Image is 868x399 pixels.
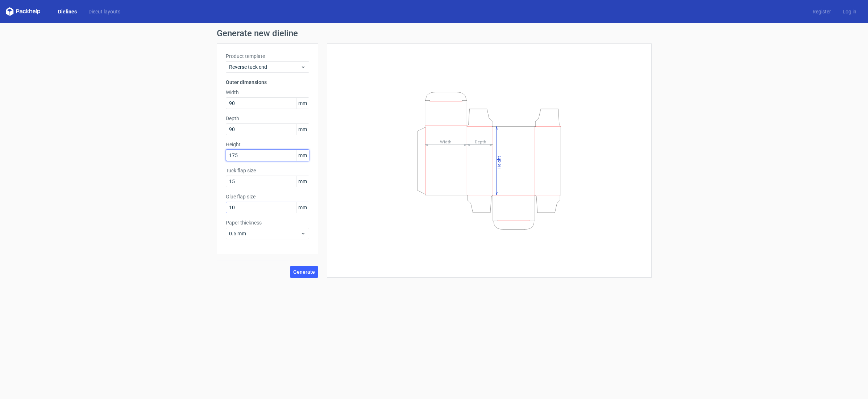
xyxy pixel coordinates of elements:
h3: Outer dimensions [226,79,309,86]
label: Width [226,89,309,96]
span: mm [296,202,309,213]
tspan: Depth [474,139,486,144]
span: Generate [293,269,315,274]
a: Diecut layouts [83,8,126,15]
a: Log in [837,8,862,15]
h1: Generate new dieline [217,29,652,38]
label: Paper thickness [226,219,309,226]
tspan: Width [440,139,451,144]
span: mm [296,176,309,187]
label: Glue flap size [226,193,309,200]
tspan: Height [496,156,501,168]
span: 0.5 mm [229,230,300,237]
label: Tuck flap size [226,167,309,174]
a: Register [807,8,837,15]
span: mm [296,98,309,109]
label: Height [226,141,309,148]
span: Reverse tuck end [229,63,300,71]
button: Generate [290,266,318,278]
span: mm [296,124,309,135]
span: mm [296,150,309,161]
a: Dielines [52,8,83,15]
label: Product template [226,52,309,60]
label: Depth [226,115,309,122]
